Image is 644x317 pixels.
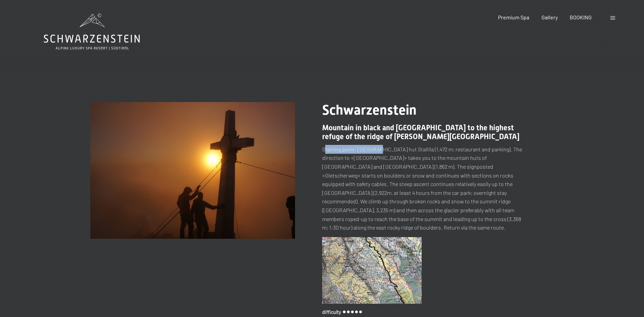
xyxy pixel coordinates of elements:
img: Schwarzenstein [90,102,295,239]
img: Schwarzenstein [322,237,422,304]
span: Schwarzenstein [322,102,417,118]
a: BOOKING [570,14,592,20]
p: Starting point: [GEOGRAPHIC_DATA] hut Stallila (1,472 m; restaurant and parking). The direction t... [322,145,527,232]
span: Mountain in black and [GEOGRAPHIC_DATA] to the highest refuge of the ridge of [PERSON_NAME][GEOGR... [322,123,519,141]
a: Gallery [541,14,558,20]
a: Premium Spa [498,14,529,20]
span: difficulty [322,309,341,316]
